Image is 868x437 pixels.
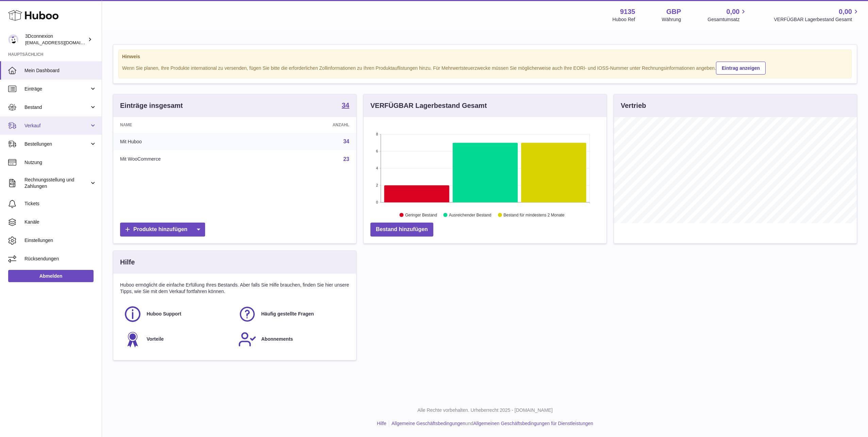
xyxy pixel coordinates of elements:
a: Hilfe [377,421,386,426]
img: order_eu@3dconnexion.com [8,34,18,45]
span: Vorteile [147,336,164,342]
td: Mit Huboo [113,133,269,150]
span: [EMAIL_ADDRESS][DOMAIN_NAME] [25,40,100,45]
a: Allgemeinen Geschäftsbedingungen für Dienstleistungen [473,421,593,426]
div: Huboo Ref [613,16,635,23]
h3: Hilfe [120,258,135,267]
span: Abonnements [261,336,293,342]
strong: Hinweis [122,53,848,60]
a: 34 [342,102,349,110]
strong: 34 [342,102,349,109]
text: 6 [376,149,378,153]
a: 23 [343,156,349,162]
div: 3Dconnexion [25,33,86,46]
p: Alle Rechte vorbehalten. Urheberrecht 2025 - [DOMAIN_NAME] [107,407,863,414]
text: 2 [376,183,378,187]
span: VERFÜGBAR Lagerbestand Gesamt [774,16,860,23]
span: Einträge [24,86,89,92]
span: 0,00 [727,7,740,16]
h3: VERFÜGBAR Lagerbestand Gesamt [370,101,487,110]
div: Währung [662,16,681,23]
a: Produkte hinzufügen [120,223,205,237]
a: Bestand hinzufügen [370,223,433,237]
span: Kanäle [24,219,97,225]
span: Huboo Support [147,311,181,317]
a: 0,00 Gesamtumsatz [707,7,747,23]
text: Geringer Bestand [405,213,437,217]
div: Wenn Sie planen, Ihre Produkte international zu versenden, fügen Sie bitte die erforderlichen Zol... [122,61,848,75]
span: Tickets [24,200,97,207]
span: Bestellungen [24,141,89,147]
a: Häufig gestellte Fragen [238,305,346,323]
a: Huboo Support [123,305,231,323]
a: Abmelden [8,270,94,282]
span: Nutzung [24,159,97,166]
th: Name [113,117,269,133]
span: Rechnungsstellung und Zahlungen [24,177,89,190]
span: Rücksendungen [24,256,97,262]
a: Abonnements [238,330,346,349]
text: Bestand für mindestens 2 Monate [503,213,565,217]
a: 34 [343,139,349,144]
span: Mein Dashboard [24,67,97,74]
a: Eintrag anzeigen [716,62,766,75]
span: Einstellungen [24,237,97,244]
span: Bestand [24,104,89,111]
text: 0 [376,200,378,204]
span: Verkauf [24,123,89,129]
text: Ausreichender Bestand [449,213,491,217]
span: 0,00 [839,7,852,16]
li: und [389,420,593,427]
text: 8 [376,132,378,136]
th: Anzahl [269,117,356,133]
h3: Vertrieb [621,101,646,110]
strong: GBP [666,7,681,16]
a: 0,00 VERFÜGBAR Lagerbestand Gesamt [774,7,860,23]
a: Vorteile [123,330,231,349]
strong: 9135 [620,7,635,16]
span: Häufig gestellte Fragen [261,311,314,317]
a: Allgemeine Geschäftsbedingungen [391,421,465,426]
td: Mit WooCommerce [113,150,269,168]
h3: Einträge insgesamt [120,101,183,110]
text: 4 [376,166,378,170]
span: Gesamtumsatz [707,16,747,23]
p: Huboo ermöglicht die einfache Erfüllung Ihres Bestands. Aber falls Sie Hilfe brauchen, finden Sie... [120,282,349,295]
